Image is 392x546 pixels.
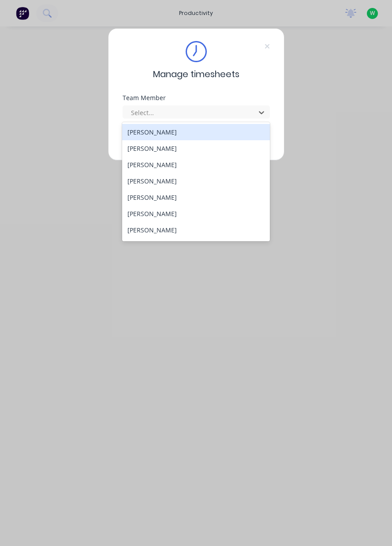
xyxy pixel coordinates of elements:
[153,67,239,81] span: Manage timesheets
[122,173,270,189] div: [PERSON_NAME]
[122,222,270,238] div: [PERSON_NAME]
[122,124,270,140] div: [PERSON_NAME]
[122,189,270,206] div: [PERSON_NAME]
[123,95,270,101] div: Team Member
[122,140,270,157] div: [PERSON_NAME]
[122,238,270,254] div: [PERSON_NAME]
[122,206,270,222] div: [PERSON_NAME]
[122,157,270,173] div: [PERSON_NAME]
